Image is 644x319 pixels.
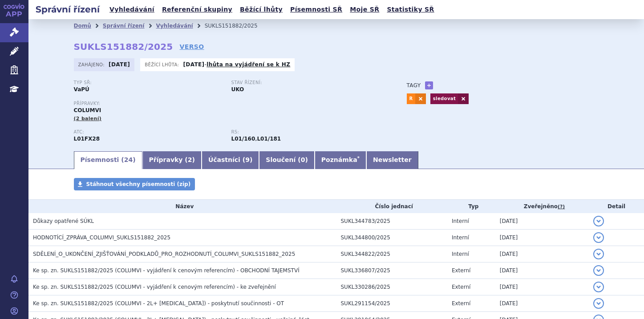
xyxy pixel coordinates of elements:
strong: GLOFITAMAB [74,136,100,142]
a: Účastníci (9) [202,151,259,169]
div: , [231,129,389,143]
button: detail [593,265,604,276]
a: Moje SŘ [347,4,382,16]
a: Poznámka* [315,151,366,169]
th: Číslo jednací [336,200,447,213]
button: detail [593,282,604,292]
th: Typ [447,200,495,213]
td: SUKL344783/2025 [336,213,447,230]
button: detail [593,249,604,259]
button: detail [593,216,604,226]
strong: VaPÚ [74,86,89,93]
span: Ke sp. zn. SUKLS151882/2025 (COLUMVI - 2L+ DLBCL) - poskytnutí součinnosti - OT [33,300,284,307]
a: Newsletter [366,151,418,169]
span: SDĚLENÍ_O_UKONČENÍ_ZJIŠŤOVÁNÍ_PODKLADŮ_PRO_ROZHODNUTÍ_COLUMVI_SUKLS151882_2025 [33,251,295,257]
strong: UKO [231,86,244,93]
a: Statistiky SŘ [384,4,437,16]
span: Interní [452,251,469,257]
span: Interní [452,234,469,241]
abbr: (?) [558,204,565,210]
a: Vyhledávání [107,4,157,16]
a: Písemnosti SŘ [288,4,345,16]
li: SUKLS151882/2025 [205,19,269,32]
th: Zveřejněno [495,200,589,213]
a: Běžící lhůty [237,4,285,16]
th: Detail [589,200,644,213]
span: (2 balení) [74,116,102,121]
th: Název [28,200,336,213]
td: [DATE] [495,230,589,246]
button: detail [593,298,604,309]
span: Interní [452,218,469,224]
p: Přípravky: [74,101,389,106]
span: Ke sp. zn. SUKLS151882/2025 (COLUMVI - vyjádření k cenovým referencím) - OBCHODNÍ TAJEMSTVÍ [33,267,300,274]
span: Běžící lhůta: [145,61,181,68]
a: lhůta na vyjádření se k HZ [207,61,290,68]
span: Ke sp. zn. SUKLS151882/2025 (COLUMVI - vyjádření k cenovým referencím) - ke zveřejnění [33,284,276,290]
span: 24 [124,156,133,163]
strong: [DATE] [109,61,130,68]
p: Stav řízení: [231,80,380,85]
strong: SUKLS151882/2025 [74,41,173,52]
a: Sloučení (0) [259,151,314,169]
td: [DATE] [495,295,589,312]
strong: [DATE] [183,61,204,68]
td: [DATE] [495,213,589,230]
td: [DATE] [495,246,589,262]
span: 0 [301,156,305,163]
strong: monoklonální protilátky a konjugáty protilátka – léčivo [231,136,255,142]
button: detail [593,232,604,243]
td: [DATE] [495,262,589,279]
td: SUKL291154/2025 [336,295,447,312]
span: 2 [188,156,192,163]
td: SUKL336807/2025 [336,262,447,279]
span: Externí [452,267,470,274]
h2: Správní řízení [28,3,107,16]
span: Stáhnout všechny písemnosti (zip) [86,181,191,187]
h3: Tagy [407,80,421,91]
span: COLUMVI [74,107,101,113]
a: Domů [74,23,91,29]
p: RS: [231,129,380,135]
a: Správní řízení [103,23,145,29]
td: SUKL344822/2025 [336,246,447,262]
a: Vyhledávání [156,23,193,29]
span: Externí [452,284,470,290]
a: VERSO [179,42,204,51]
strong: glofitamab pro indikaci relabující / refrakterní difuzní velkobuněčný B-lymfom (DLBCL) [257,136,281,142]
span: Důkazy opatřené SÚKL [33,218,94,224]
p: ATC: [74,129,223,135]
p: Typ SŘ: [74,80,223,85]
span: 9 [245,156,250,163]
a: Písemnosti (24) [74,151,142,169]
a: sledovat [430,93,458,104]
td: [DATE] [495,279,589,295]
a: + [425,81,433,89]
span: Zahájeno: [78,61,106,68]
a: Stáhnout všechny písemnosti (zip) [74,178,195,190]
p: - [183,61,290,68]
span: HODNOTÍCÍ_ZPRÁVA_COLUMVI_SUKLS151882_2025 [33,234,170,241]
a: Přípravky (2) [142,151,202,169]
td: SUKL330286/2025 [336,279,447,295]
a: R [407,93,415,104]
td: SUKL344800/2025 [336,230,447,246]
a: Referenční skupiny [159,4,235,16]
span: Externí [452,300,470,307]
